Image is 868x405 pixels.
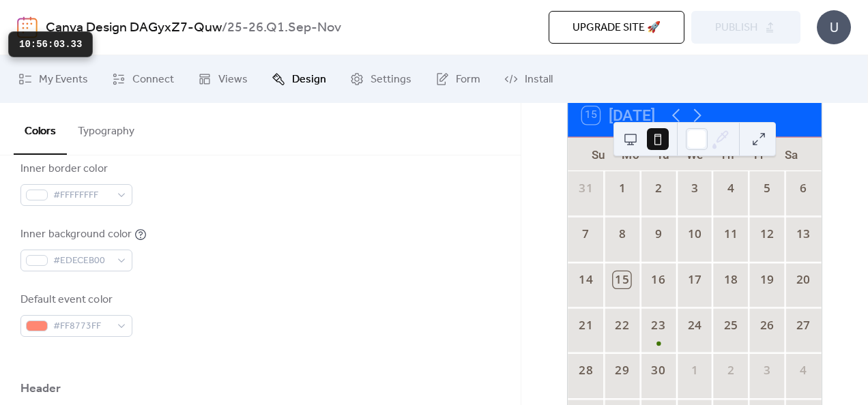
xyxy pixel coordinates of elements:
[577,271,595,289] div: 14
[227,15,341,41] b: 25-26.Q1.Sep-Nov
[132,72,174,88] span: Connect
[20,292,130,308] div: Default event color
[53,187,111,204] span: #FFFFFFFF
[549,11,684,44] button: Upgrade site 🚀
[817,10,851,44] div: U
[188,61,258,97] a: Views
[650,180,667,198] div: 2
[650,226,667,243] div: 9
[53,253,111,269] span: #EDECEB00
[577,316,595,334] div: 21
[613,362,631,380] div: 29
[17,16,38,38] img: logo
[794,226,812,243] div: 13
[67,103,145,153] button: Typography
[758,316,776,334] div: 26
[686,271,704,289] div: 17
[758,271,776,289] div: 19
[758,180,776,198] div: 5
[573,20,661,36] span: Upgrade site 🚀
[686,180,704,198] div: 3
[340,61,422,97] a: Settings
[794,180,812,198] div: 6
[650,362,667,380] div: 30
[613,180,631,198] div: 1
[775,138,807,171] div: Sa
[794,362,812,380] div: 4
[218,72,248,88] span: Views
[613,226,631,243] div: 8
[222,15,227,41] b: /
[722,226,740,243] div: 11
[456,72,480,88] span: Form
[650,316,667,334] div: 23
[722,362,740,380] div: 2
[794,316,812,334] div: 27
[577,226,595,243] div: 7
[20,226,132,243] div: Inner background color
[20,380,61,397] div: Header
[686,362,704,380] div: 1
[8,31,93,57] div: 10:56:03.33
[686,316,704,334] div: 24
[758,226,776,243] div: 12
[722,271,740,289] div: 18
[371,72,411,88] span: Settings
[53,318,111,335] span: #FF8773FF
[425,61,491,97] a: Form
[582,138,614,171] div: Su
[613,271,631,289] div: 15
[46,15,222,41] a: Canva Design DAGyxZ7-Quw
[39,72,88,88] span: My Events
[758,362,776,380] div: 3
[613,316,631,334] div: 22
[102,61,184,97] a: Connect
[794,271,812,289] div: 20
[494,61,563,97] a: Install
[261,61,336,97] a: Design
[14,103,67,155] button: Colors
[577,180,595,198] div: 31
[686,226,704,243] div: 10
[20,161,130,177] div: Inner border color
[292,72,326,88] span: Design
[650,271,667,289] div: 16
[722,180,740,198] div: 4
[722,316,740,334] div: 25
[8,61,98,97] a: My Events
[525,72,553,88] span: Install
[577,362,595,380] div: 28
